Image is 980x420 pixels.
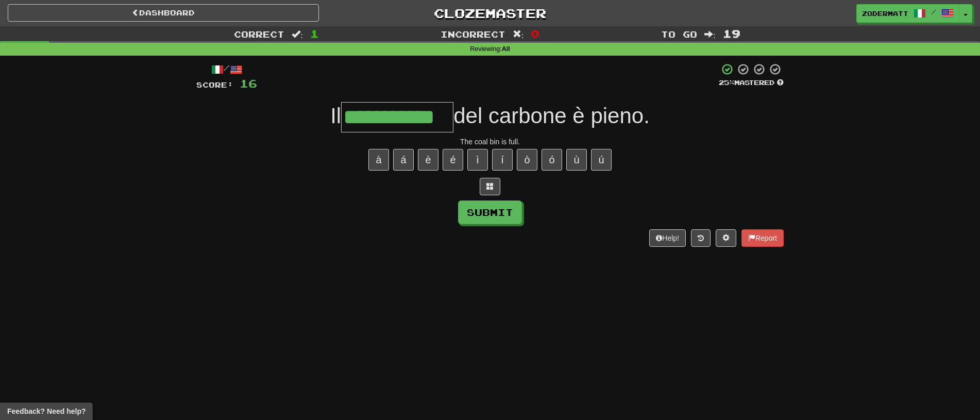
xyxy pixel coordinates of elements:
[443,149,463,171] button: é
[393,149,414,171] button: á
[502,45,510,53] strong: All
[542,149,562,171] button: ó
[292,30,303,39] span: :
[441,29,505,39] span: Incorrect
[723,27,740,40] span: 19
[8,4,319,22] a: Dashboard
[453,104,650,128] span: del carbone è pieno.
[368,149,389,171] button: à
[196,137,784,147] div: The coal bin is full.
[310,27,319,40] span: 1
[418,149,438,171] button: è
[691,229,711,247] button: Round history (alt+y)
[234,29,284,39] span: Correct
[240,77,257,90] span: 16
[591,149,612,171] button: ú
[862,9,908,18] span: Zodermatt
[566,149,587,171] button: ù
[719,78,734,87] span: 25 %
[492,149,513,171] button: í
[531,27,539,40] span: 0
[719,78,784,88] div: Mastered
[704,30,716,39] span: :
[661,29,697,39] span: To go
[196,63,257,76] div: /
[741,229,784,247] button: Report
[458,200,522,224] button: Submit
[649,229,686,247] button: Help!
[931,8,936,15] span: /
[330,104,341,128] span: Il
[334,4,646,22] a: Clozemaster
[467,149,488,171] button: ì
[196,80,233,89] span: Score:
[856,4,959,23] a: Zodermatt /
[513,30,524,39] span: :
[480,178,500,195] button: Switch sentence to multiple choice alt+p
[517,149,537,171] button: ò
[7,406,86,416] span: Open feedback widget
